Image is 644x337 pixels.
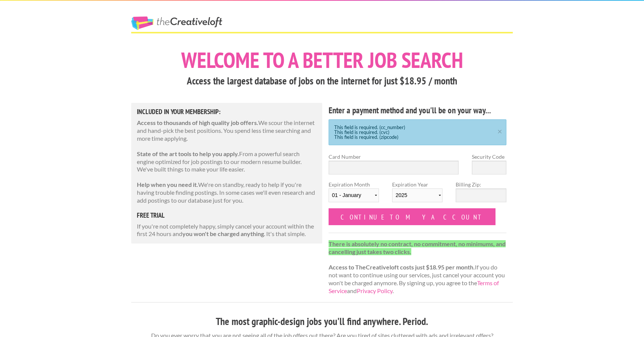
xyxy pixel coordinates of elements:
input: Continue to my account [329,208,496,225]
div: This field is required. (cc_number) This field is required. (cvc) This field is required. (zipcode) [329,119,506,145]
h3: Access the largest database of jobs on the internet for just $18.95 / month [131,74,513,88]
p: If you're not completely happy, simply cancel your account within the first 24 hours and . It's t... [137,223,317,238]
h4: Enter a payment method and you'll be on your way... [329,104,506,116]
h5: free trial [137,212,317,219]
h1: Welcome to a better job search [131,49,513,71]
h5: Included in Your Membership: [137,108,317,115]
strong: you won't be charged anything [182,230,264,237]
a: × [495,128,505,133]
select: Expiration Month [329,188,379,202]
h3: The most graphic-design jobs you'll find anywhere. Period. [131,314,513,329]
p: We're on standby, ready to help if you're having trouble finding postings. In some cases we'll ev... [137,181,317,204]
strong: Access to TheCreativeloft costs just $18.95 per month. [329,263,475,271]
a: The Creative Loft [131,17,222,30]
a: Terms of Service [329,279,499,294]
p: If you do not want to continue using our services, just cancel your account you won't be charged ... [329,240,506,295]
label: Card Number [329,153,459,161]
p: We scour the internet and hand-pick the best positions. You spend less time searching and more ti... [137,119,317,142]
p: From a powerful search engine optimized for job postings to our modern resume builder. We've buil... [137,150,317,173]
strong: Help when you need it. [137,181,198,188]
label: Security Code [472,153,506,161]
label: Expiration Month [329,181,379,208]
select: Expiration Year [392,188,442,202]
label: Expiration Year [392,181,442,208]
strong: There is absolutely no contract, no commitment, no minimums, and cancelling just takes two clicks. [329,240,506,255]
strong: Access to thousands of high quality job offers. [137,119,258,126]
strong: State of the art tools to help you apply. [137,150,239,157]
label: Billing Zip: [456,181,506,188]
a: Privacy Policy [357,287,392,294]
